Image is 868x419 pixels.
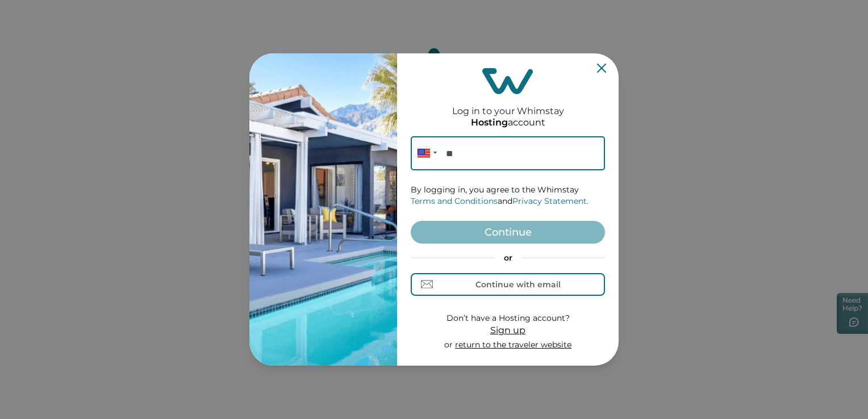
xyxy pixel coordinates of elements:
[471,117,508,128] p: Hosting
[452,94,564,116] h2: Log in to your Whimstay
[597,64,606,73] button: Close
[471,117,545,128] p: account
[411,185,605,207] p: By logging in, you agree to the Whimstay and
[411,136,440,170] div: United States: + 1
[249,53,397,366] img: auth-banner
[411,273,605,296] button: Continue with email
[490,325,525,336] span: Sign up
[455,340,571,350] a: return to the traveler website
[444,340,571,351] p: or
[444,313,571,324] p: Don’t have a Hosting account?
[411,221,605,244] button: Continue
[482,68,533,94] img: login-logo
[411,253,605,264] p: or
[411,196,498,206] a: Terms and Conditions
[475,280,561,289] div: Continue with email
[512,196,589,206] a: Privacy Statement.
